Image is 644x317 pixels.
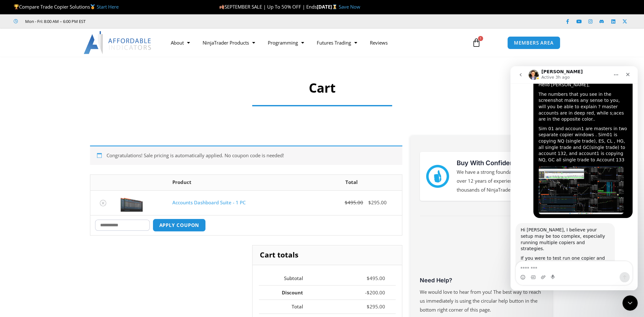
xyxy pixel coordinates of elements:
th: Discount [259,285,314,299]
iframe: Customer reviews powered by Trustpilot [94,18,190,25]
span: $ [367,289,370,296]
a: Programming [261,35,310,50]
h1: Cart [111,79,533,97]
a: 1 [462,33,490,52]
span: Mon - Fri: 8:00 AM – 6:00 PM EST [24,18,86,25]
th: Subtotal [259,271,314,285]
bdi: 495.00 [345,199,363,206]
span: Compare Trade Copier Solutions [14,4,119,10]
h3: Buy With Confidence [457,158,536,168]
strong: [DATE] [317,4,339,10]
img: 🍂 [219,4,224,9]
a: Remove Accounts Dashboard Suite - 1 PC from cart [100,200,106,206]
span: SEPTEMBER SALE | Up To 50% OFF | Ends [219,4,317,10]
a: Accounts Dashboard Suite - 1 PC [172,199,245,206]
span: 1 [478,36,483,41]
bdi: 295.00 [368,199,387,206]
span: MEMBERS AREA [514,40,554,45]
img: mark thumbs good 43913 | Affordable Indicators – NinjaTrader [426,165,449,188]
img: 🏆 [14,4,19,9]
span: $ [345,199,348,206]
h3: Need Help? [420,277,543,284]
nav: Menu [164,35,465,50]
bdi: 495.00 [367,275,385,281]
th: Total [259,299,314,314]
span: $ [368,199,371,206]
th: Product [167,175,301,190]
th: Total [301,175,402,190]
img: ⌛ [332,4,337,9]
button: Apply coupon [153,219,206,232]
iframe: Customer reviews powered by Trustpilot [420,227,543,275]
img: Screenshot 2024-08-26 155710eeeee | Affordable Indicators – NinjaTrader [121,194,143,212]
a: MEMBERS AREA [507,36,560,49]
iframe: Intercom live chat [622,295,638,311]
a: About [164,35,196,50]
iframe: Intercom live chat [510,66,638,290]
a: Reviews [364,35,394,50]
span: - [365,289,367,296]
bdi: 200.00 [367,289,385,296]
h2: Cart totals [253,245,402,265]
span: We would love to hear from you! The best way to reach us immediately is using the circular help b... [420,289,541,313]
a: NinjaTrader Products [196,35,261,50]
img: LogoAI [84,31,152,54]
p: We have a strong foundation with over 12 years of experience serving thousands of NinjaTrader users. [457,168,536,194]
span: $ [367,275,370,281]
bdi: 295.00 [367,303,385,310]
a: Futures Trading [310,35,364,50]
span: $ [367,303,370,310]
div: Congratulations! Sale pricing is automatically applied. No coupon code is needed! [90,145,402,165]
img: 🥇 [90,4,95,9]
a: Save Now [339,4,360,10]
a: Start Here [97,4,119,10]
